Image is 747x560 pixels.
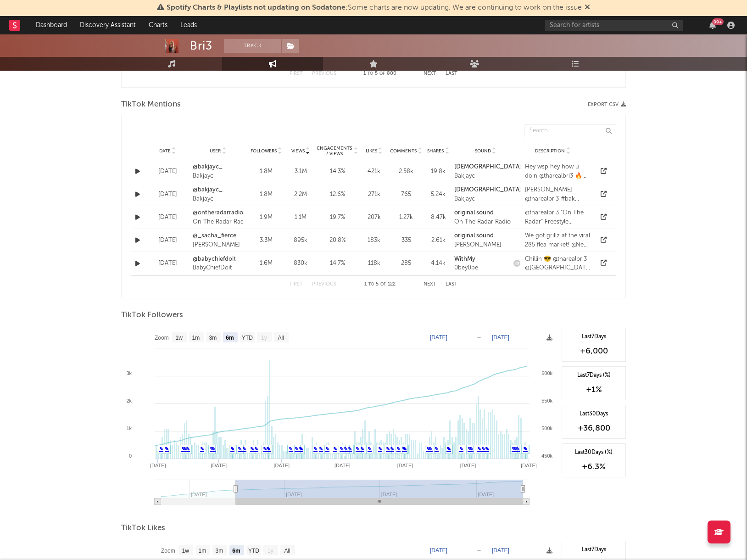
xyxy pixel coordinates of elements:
text: [DATE] [430,334,447,341]
text: [DATE] [334,463,351,468]
a: ✎ [360,446,364,452]
text: [DATE] [521,463,537,468]
text: 1w [182,548,190,554]
a: ✎ [230,446,234,452]
div: 830k [289,259,312,268]
a: [DEMOGRAPHIC_DATA] YN flowBakjayc [454,185,544,203]
button: Next [424,282,436,287]
button: Previous [312,282,336,287]
span: to [368,282,374,286]
div: We got grillz at the viral 285 flea market! @News Stew @tharealbri3 • #_sacha_fierce [525,231,591,249]
span: Date [159,148,171,154]
div: Bakjayc [193,195,243,204]
a: ✎ [295,446,299,452]
text: 1y [268,548,273,554]
div: 8.47k [427,213,450,222]
a: ✎ [200,446,204,452]
span: Sound [475,148,491,154]
a: ✎ [459,446,463,452]
div: Hey wsp hey how u doin @tharealbri3 🔥🔥🔥#BAK #BRI3 #jayc [525,162,591,180]
a: ✎ [299,446,303,452]
a: ✎ [356,446,360,452]
text: All [284,548,290,554]
a: ✎ [402,446,406,452]
a: ✎ [263,446,267,452]
span: TikTok Mentions [121,99,181,110]
text: 2k [126,398,132,403]
text: YTD [242,335,253,341]
text: [DATE] [430,547,447,554]
button: First [290,282,303,287]
text: 1m [192,335,200,341]
a: @bakjayc_ [193,162,243,172]
button: Previous [312,71,336,76]
text: 1m [199,548,206,554]
div: 1.27k [390,213,422,222]
div: 14.3 % [317,167,358,176]
div: [DATE] [147,259,188,268]
div: 0bey0pe [454,263,478,273]
a: ✎ [186,446,190,452]
a: WithMy0bey0pe [454,255,478,273]
button: First [290,71,303,76]
a: ✎ [238,446,242,452]
a: original sound[PERSON_NAME] [454,231,502,249]
span: Comments [390,148,417,154]
div: 207k [362,213,385,222]
div: Last 7 Days [567,546,621,554]
strong: WithMy [454,256,475,262]
div: 12.6 % [317,190,358,199]
text: [DATE] [460,463,476,468]
a: ✎ [254,446,258,452]
div: 19.8k [427,167,450,176]
div: 1.9M [248,213,284,222]
span: of [380,282,386,286]
div: 2.61k [427,236,450,245]
a: ✎ [435,446,439,452]
div: 183k [362,236,385,245]
div: Bakjayc [454,195,544,204]
div: +1 % [567,384,621,395]
text: 3m [209,335,217,341]
div: 1.6M [248,259,284,268]
a: ✎ [512,446,516,452]
div: [PERSON_NAME] [193,241,243,250]
div: Chillin 😎 @tharealbri3 @[GEOGRAPHIC_DATA] #explorepage #babychiefdoit #fypシ゚viral [525,255,591,273]
div: [DATE] [147,213,188,222]
div: [DATE] [147,236,188,245]
div: Bakjayc [193,172,243,181]
text: 6m [226,335,234,341]
text: [DATE] [273,463,290,468]
div: 2.2M [289,190,312,199]
a: ✎ [477,446,481,452]
div: 1.1M [289,213,312,222]
a: ✎ [485,446,489,452]
button: Last [446,282,457,287]
div: 765 [390,190,422,199]
div: 3.1M [289,167,312,176]
a: original soundOn The Radar Radio [454,208,511,226]
a: ✎ [368,446,372,452]
span: Views [291,148,305,154]
div: 271k [362,190,385,199]
div: 1 5 800 [355,68,405,79]
text: 500k [541,426,552,431]
a: ✎ [348,446,352,452]
div: Last 30 Days (%) [567,448,621,457]
div: 5.24k [427,190,450,199]
span: Likes [366,148,377,154]
div: +36,800 [567,423,621,434]
span: Shares [427,148,444,154]
text: [DATE] [397,463,413,468]
text: 450k [541,453,552,459]
div: 285 [390,259,422,268]
text: 3m [216,548,223,554]
span: of [379,72,385,76]
a: @_sacha_fierce [193,231,243,241]
text: [DATE] [150,463,166,468]
a: ✎ [340,446,344,452]
div: 19.7 % [317,213,358,222]
strong: [DEMOGRAPHIC_DATA] YN flow [454,164,544,170]
a: ✎ [344,446,348,452]
a: [DEMOGRAPHIC_DATA] YN flowBakjayc [454,162,544,180]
